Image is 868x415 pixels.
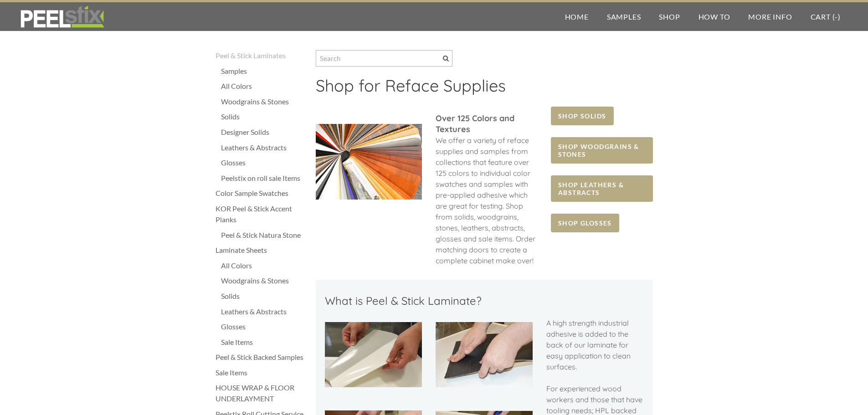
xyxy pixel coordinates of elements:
[221,230,307,241] a: Peel & Stick Natura Stone
[221,260,307,271] a: All Colors
[739,2,801,31] a: More Info
[443,56,449,61] span: Search
[551,107,613,125] a: SHOP SOLIDS
[216,245,307,256] a: Laminate Sheets
[325,294,482,307] font: What is Peel & Stick Laminate?
[221,337,307,348] a: Sale Items
[216,367,307,378] a: Sale Items
[835,12,838,21] span: -
[216,203,307,225] a: KOR Peel & Stick Accent Planks
[689,2,740,31] a: How To
[551,175,652,202] a: SHOP LEATHERS & ABSTRACTS
[221,127,307,138] a: Designer Solids
[221,142,307,153] a: Leathers & Abstracts
[316,124,422,200] img: Picture
[316,76,653,102] h2: ​Shop for Reface Supplies
[551,214,619,232] a: SHOP GLOSSES
[221,291,307,302] a: Solids
[556,2,598,31] a: Home
[221,173,307,184] a: Peelstix on roll sale Items
[221,111,307,122] a: Solids
[221,306,307,317] a: Leathers & Abstracts
[216,382,307,404] a: HOUSE WRAP & FLOOR UNDERLAYMENT
[316,50,452,67] input: Search
[221,66,307,77] a: Samples
[436,322,533,387] img: Picture
[216,188,307,199] a: Color Sample Swatches
[551,137,652,164] a: SHOP WOODGRAINS & STONES
[216,352,307,363] a: Peel & Stick Backed Samples
[598,2,650,31] a: Samples
[221,321,307,332] a: Glosses
[18,5,106,28] img: REFACE SUPPLIES
[325,322,422,387] img: Picture
[221,81,307,92] a: All Colors
[216,50,307,61] a: Peel & Stick Laminates
[221,275,307,286] a: Woodgrains & Stones
[650,2,689,31] a: Shop
[801,2,850,31] a: Cart (-)
[436,136,535,265] span: We offer a variety of reface supplies and samples from collections that feature over 125 colors t...
[436,113,514,134] font: ​Over 125 Colors and Textures
[221,157,307,168] a: Glosses
[221,96,307,107] a: Woodgrains & Stones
